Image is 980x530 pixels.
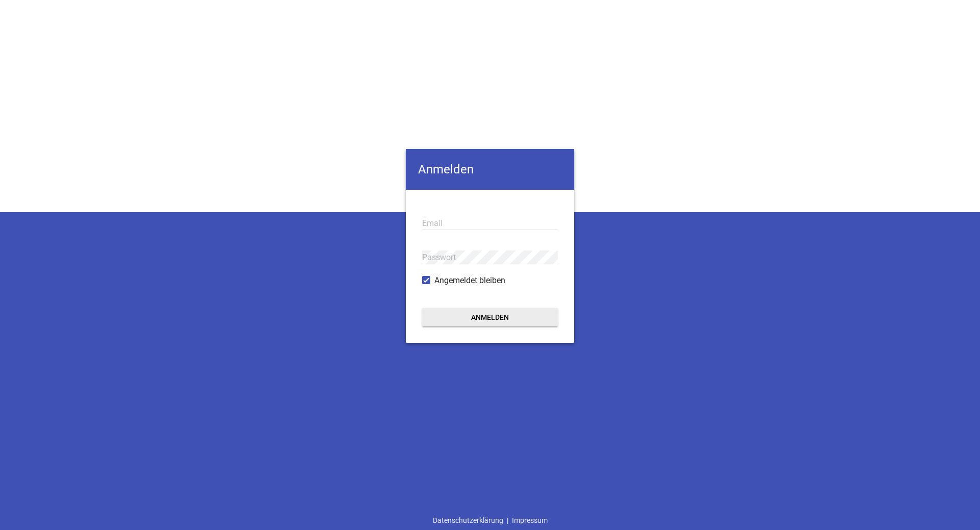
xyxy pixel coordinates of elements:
span: Angemeldet bleiben [434,274,505,287]
button: Anmelden [422,308,558,326]
div: | [429,511,551,530]
a: Datenschutzerklärung [429,511,507,530]
h4: Anmelden [406,149,574,190]
a: Impressum [508,511,551,530]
